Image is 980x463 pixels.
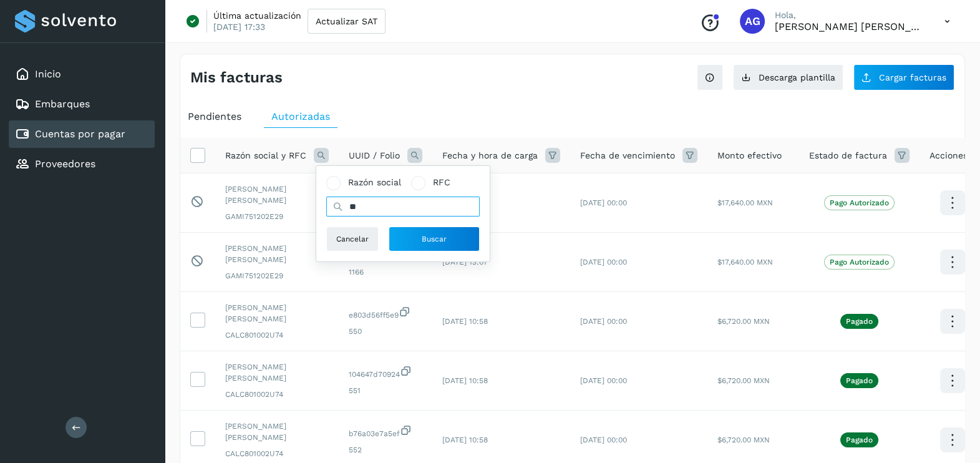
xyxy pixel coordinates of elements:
span: Fecha y hora de carga [442,149,538,162]
span: [DATE] 00:00 [580,258,627,266]
span: $6,720.00 MXN [717,436,770,444]
p: Pago Autorizado [830,258,889,266]
span: CALC801002U74 [225,329,329,341]
span: 1166 [349,266,422,278]
div: Proveedores [9,150,155,178]
div: Cuentas por pagar [9,120,155,148]
span: [PERSON_NAME] [PERSON_NAME] [225,421,329,443]
p: Abigail Gonzalez Leon [775,21,924,32]
span: [PERSON_NAME] [PERSON_NAME] [225,183,329,206]
span: Estado de factura [809,149,887,162]
p: Pagado [846,436,873,444]
span: CALC801002U74 [225,389,329,400]
span: Actualizar SAT [316,17,377,26]
span: [DATE] 10:58 [442,436,488,444]
span: [PERSON_NAME] [PERSON_NAME] [225,361,329,384]
span: CALC801002U74 [225,448,329,459]
span: b76a03e7a5ef [349,424,422,439]
span: Razón social y RFC [225,149,306,162]
span: 104647d70924 [349,365,422,380]
p: Última actualización [213,10,301,21]
span: Autorizadas [271,110,330,122]
span: $17,640.00 MXN [717,258,773,266]
button: Cargar facturas [853,64,954,90]
p: Pago Autorizado [830,198,889,207]
a: Proveedores [35,158,95,170]
a: Embarques [35,98,90,110]
h4: Mis facturas [190,69,283,87]
span: $17,640.00 MXN [717,198,773,207]
span: [DATE] 10:58 [442,317,488,326]
span: [PERSON_NAME] [PERSON_NAME] [225,302,329,324]
span: Fecha de vencimiento [580,149,675,162]
a: Cuentas por pagar [35,128,125,140]
span: 551 [349,385,422,396]
span: [PERSON_NAME] [PERSON_NAME] [225,243,329,265]
p: Pagado [846,317,873,326]
span: GAMI751202E29 [225,211,329,222]
span: Cargar facturas [879,73,946,82]
span: UUID / Folio [349,149,400,162]
button: Descarga plantilla [733,64,843,90]
span: $6,720.00 MXN [717,317,770,326]
span: Descarga plantilla [759,73,835,82]
span: 552 [349,444,422,456]
span: [DATE] 10:58 [442,376,488,385]
span: Pendientes [188,110,241,122]
span: [DATE] 13:01 [442,258,487,266]
span: Acciones [929,149,968,162]
span: 550 [349,326,422,337]
p: Hola, [775,10,924,21]
div: Embarques [9,90,155,118]
div: Inicio [9,61,155,88]
span: [DATE] 00:00 [580,376,627,385]
p: [DATE] 17:33 [213,21,265,32]
span: $6,720.00 MXN [717,376,770,385]
span: e803d56ff5e9 [349,306,422,321]
a: Inicio [35,68,61,80]
span: [DATE] 00:00 [580,317,627,326]
span: Monto efectivo [717,149,782,162]
button: Actualizar SAT [308,9,386,34]
span: GAMI751202E29 [225,270,329,281]
p: Pagado [846,376,873,385]
span: [DATE] 00:00 [580,198,627,207]
span: [DATE] 00:00 [580,436,627,444]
